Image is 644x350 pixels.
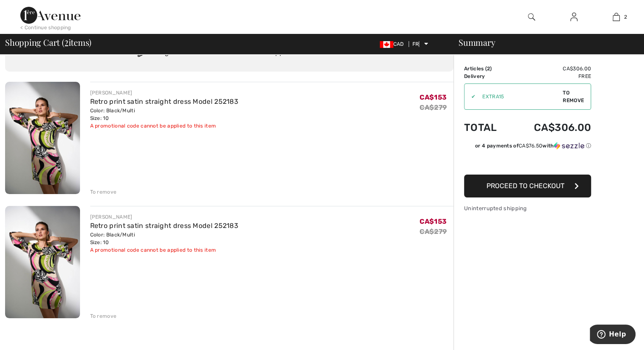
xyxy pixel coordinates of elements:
font: CA$153 [420,93,447,101]
img: Retro print satin straight dress Model 252183 [5,82,80,194]
font: 2 [624,14,627,20]
font: with [542,143,554,149]
iframe: PayPal-paypal [464,153,591,172]
font: [PERSON_NAME] [90,214,133,220]
font: To remove [90,189,117,195]
font: A promotional code cannot be applied to this item [90,123,216,129]
a: 2 [595,12,637,22]
font: Size: 10 [90,115,109,121]
img: Retro print satin straight dress Model 252183 [5,206,80,318]
font: Articles ( [464,66,487,72]
font: Total [464,122,497,133]
font: CA$279 [420,228,447,236]
img: Canadian Dollar [380,41,393,48]
img: 1st Avenue [20,7,80,24]
img: My information [570,12,578,22]
font: CA$76.50 [519,143,542,149]
font: Summary [459,36,495,48]
font: Free [578,73,591,79]
iframe: Opens a widget where you can find more information [590,325,636,346]
div: or 4 payments ofCA$76.50withSezzle Click to learn more about Sezzle [464,142,591,153]
font: < Continue shopping [20,25,71,31]
font: Delivery [464,73,485,79]
font: CA$306.00 [534,122,591,133]
font: Color: Black/Multi [90,232,135,238]
font: 2 [487,66,490,72]
font: CAD [393,41,404,47]
font: ✔ [471,94,475,100]
font: Uninterrupted shipping [464,205,527,211]
a: Log in [564,12,584,22]
img: research [528,12,535,22]
font: To remove [563,90,584,103]
font: Proceed to checkout [486,182,564,190]
font: [PERSON_NAME] [90,90,133,96]
img: My cart [613,12,620,22]
input: Promo code [475,84,563,109]
a: Retro print satin straight dress Model 252183 [90,97,239,106]
img: Sezzle [554,142,584,150]
font: or 4 payments of [475,143,519,149]
font: 2 [64,34,69,49]
font: To remove [90,313,117,319]
font: FR [412,41,419,47]
font: CA$153 [420,217,447,225]
font: Color: Black/Multi [90,108,135,114]
font: CA$279 [420,103,447,111]
a: Retro print satin straight dress Model 252183 [90,222,239,230]
font: CA$306.00 [563,66,591,72]
font: Size: 10 [90,239,109,245]
font: ⓘ [586,143,591,149]
font: Shopping Cart ( [5,36,64,48]
font: A promotional code cannot be applied to this item [90,247,216,253]
font: ) [490,66,492,72]
font: items) [68,36,91,48]
button: Proceed to checkout [464,175,591,197]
